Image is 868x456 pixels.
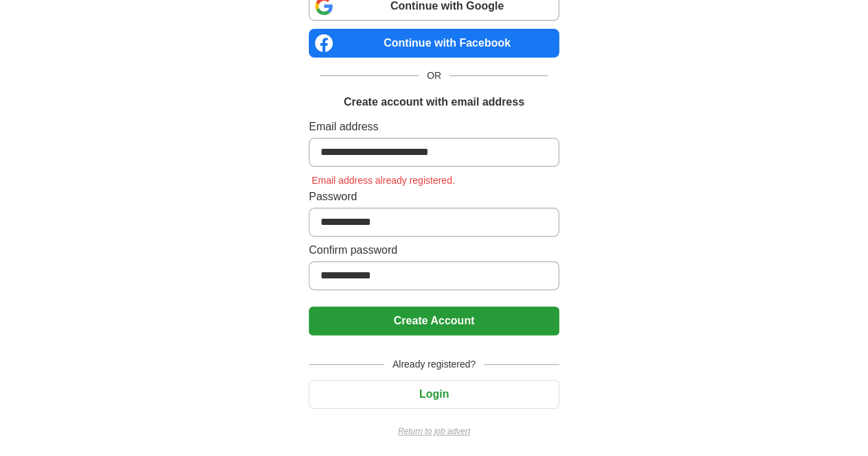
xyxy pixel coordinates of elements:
[309,388,559,400] a: Login
[309,242,559,259] label: Confirm password
[309,425,559,437] a: Return to job advert
[384,357,484,372] span: Already registered?
[309,175,458,186] span: Email address already registered.
[309,189,559,205] label: Password
[309,29,559,58] a: Continue with Facebook
[309,307,559,335] button: Create Account
[419,69,449,83] span: OR
[309,380,559,409] button: Login
[309,119,559,135] label: Email address
[344,94,524,110] h1: Create account with email address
